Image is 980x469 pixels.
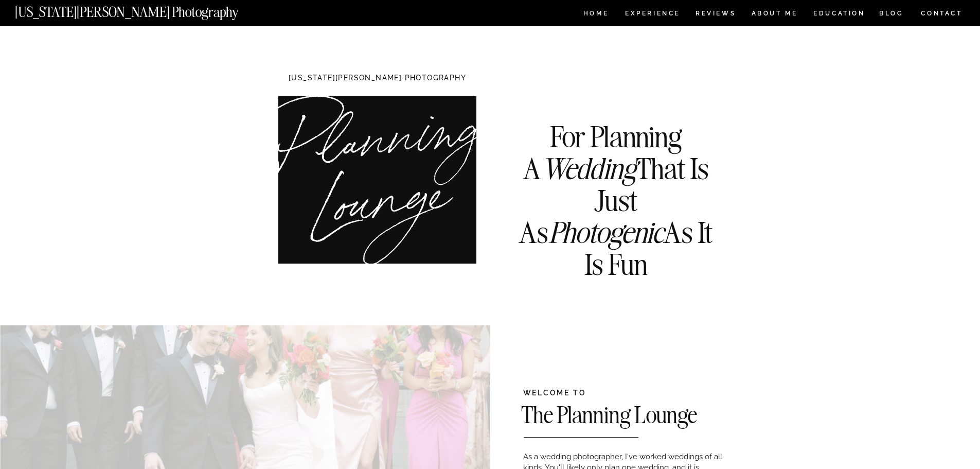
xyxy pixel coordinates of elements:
[548,214,664,251] i: Photogenic
[625,10,679,19] a: Experience
[879,10,904,19] a: BLOG
[812,10,866,19] a: EDUCATION
[272,74,483,84] h1: [US_STATE][PERSON_NAME] PHOTOGRAPHY
[920,8,963,19] a: CONTACT
[751,10,798,19] a: ABOUT ME
[508,121,724,239] h3: For Planning A That Is Just As As It Is Fun
[541,150,636,187] i: Wedding
[523,389,721,398] h2: WELCOME TO
[521,403,793,431] h2: The Planning Lounge
[581,10,611,19] a: HOME
[696,10,734,19] a: REVIEWS
[15,5,273,14] a: [US_STATE][PERSON_NAME] Photography
[267,110,494,226] h1: Planning Lounge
